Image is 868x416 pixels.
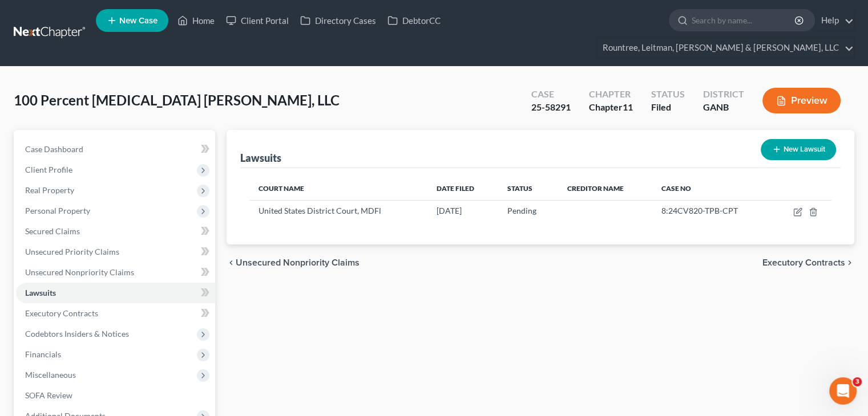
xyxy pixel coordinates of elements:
[651,101,685,114] div: Filed
[692,10,796,31] input: Search by name...
[531,88,571,101] div: Case
[815,10,854,31] a: Help
[703,88,744,101] div: District
[240,151,281,165] div: Lawsuits
[25,390,72,400] span: SOFA Review
[845,258,854,267] i: chevron_right
[762,88,841,113] button: Preview
[761,139,836,160] button: New Lawsuit
[829,377,857,405] iframe: Intercom live chat
[16,242,215,262] a: Unsecured Priority Claims
[661,206,738,215] span: 8:24CV820-TPB-CPT
[762,258,854,267] button: Executory Contracts chevron_right
[16,283,215,303] a: Lawsuits
[16,139,215,160] a: Case Dashboard
[259,206,381,215] span: United States District Court, MDFl
[25,329,129,338] span: Codebtors Insiders & Notices
[25,206,90,215] span: Personal Property
[25,370,76,380] span: Miscellaneous
[589,88,633,101] div: Chapter
[25,144,83,154] span: Case Dashboard
[16,385,215,406] a: SOFA Review
[703,101,744,114] div: GANB
[597,38,854,58] a: Rountree, Leitman, [PERSON_NAME] & [PERSON_NAME], LLC
[16,221,215,242] a: Secured Claims
[220,10,294,31] a: Client Portal
[25,349,61,359] span: Financials
[853,377,862,386] span: 3
[25,185,74,195] span: Real Property
[25,165,72,174] span: Client Profile
[762,258,845,267] span: Executory Contracts
[227,258,360,267] button: chevron_left Unsecured Nonpriority Claims
[236,258,360,267] span: Unsecured Nonpriority Claims
[589,101,633,114] div: Chapter
[259,184,304,193] span: Court Name
[25,267,134,277] span: Unsecured Nonpriority Claims
[531,101,571,114] div: 25-58291
[172,10,220,31] a: Home
[437,184,474,193] span: Date Filed
[507,184,532,193] span: Status
[16,262,215,283] a: Unsecured Nonpriority Claims
[623,101,633,112] span: 11
[25,288,56,297] span: Lawsuits
[14,92,340,108] span: 100 Percent [MEDICAL_DATA] [PERSON_NAME], LLC
[25,247,119,256] span: Unsecured Priority Claims
[227,258,236,267] i: chevron_left
[294,10,382,31] a: Directory Cases
[507,206,536,215] span: Pending
[382,10,446,31] a: DebtorCC
[25,226,80,236] span: Secured Claims
[437,206,462,215] span: [DATE]
[16,303,215,324] a: Executory Contracts
[661,184,691,193] span: Case No
[119,17,158,25] span: New Case
[567,184,623,193] span: Creditor Name
[25,308,98,318] span: Executory Contracts
[651,88,685,101] div: Status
